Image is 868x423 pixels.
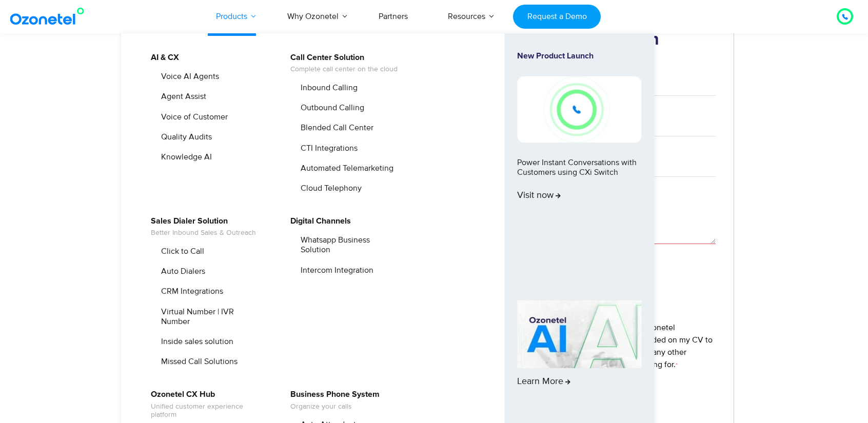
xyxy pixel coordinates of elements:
[151,402,259,420] span: Unified customer experience platform
[513,5,601,29] a: Request a Demo
[284,51,399,75] a: Call Center SolutionComplete call center on the cloud
[154,245,206,258] a: Click to Call
[144,388,261,421] a: Ozonetel CX HubUnified customer experience platform
[154,90,208,103] a: Agent Assist
[290,65,398,74] span: Complete call center on the cloud
[154,306,261,328] a: Virtual Number | IVR Number
[284,215,352,228] a: Digital Channels
[517,376,570,388] span: Learn More
[151,229,256,237] span: Better Inbound Sales & Outreach
[294,182,363,195] a: Cloud Telephony
[284,388,381,412] a: Business Phone SystemOrganize your calls
[294,122,375,134] a: Blended Call Center
[154,285,225,298] a: CRM Integrations
[294,264,375,277] a: Intercom Integration
[144,51,181,64] a: AI & CX
[154,131,213,144] a: Quality Audits
[517,300,641,368] img: AI
[294,102,366,114] a: Outbound Calling
[154,335,235,348] a: Inside sales solution
[517,51,641,296] a: New Product LaunchPower Instant Conversations with Customers using CXi SwitchVisit now
[154,151,213,164] a: Knowledge AI
[294,234,400,256] a: Whatsapp Business Solution
[290,402,380,411] span: Organize your calls
[294,82,359,94] a: Inbound Calling
[154,265,207,278] a: Auto Dialers
[154,70,221,83] a: Voice AI Agents
[154,355,239,368] a: Missed Call Solutions
[517,190,561,202] span: Visit now
[294,142,359,155] a: CTI Integrations
[144,215,258,239] a: Sales Dialer SolutionBetter Inbound Sales & Outreach
[154,111,229,124] a: Voice of Customer
[294,162,395,175] a: Automated Telemarketing
[517,76,641,142] img: New-Project-17.png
